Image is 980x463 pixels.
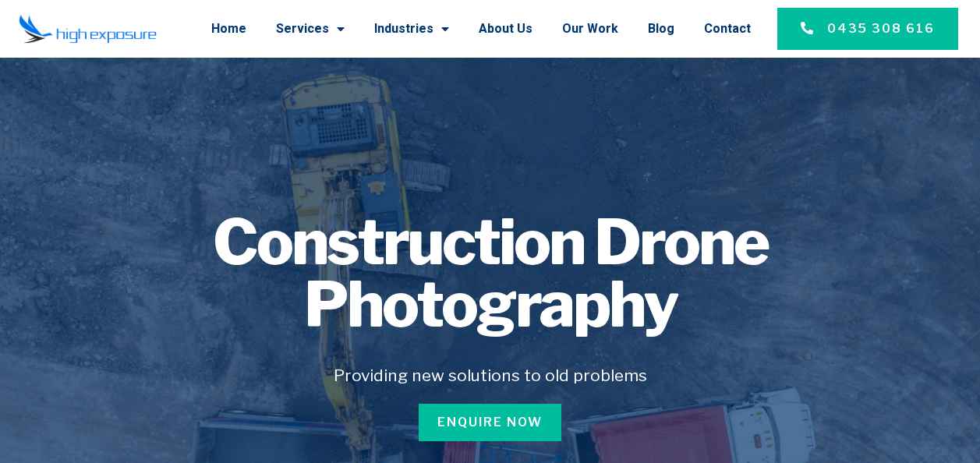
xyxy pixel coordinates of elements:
img: Final-Logo copy [19,14,157,44]
a: Enquire Now [419,404,561,441]
a: Contact [704,9,751,49]
a: Services [276,9,345,49]
span: 0435 308 616 [827,19,935,38]
a: Home [211,9,246,49]
h1: Construction Drone Photography [33,211,947,336]
h5: Providing new solutions to old problems [33,363,947,388]
span: Enquire Now [437,413,543,432]
nav: Menu [172,9,751,49]
a: Blog [648,9,674,49]
a: Our Work [562,9,618,49]
a: Industries [374,9,449,49]
a: About Us [479,9,532,49]
a: 0435 308 616 [777,8,958,50]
